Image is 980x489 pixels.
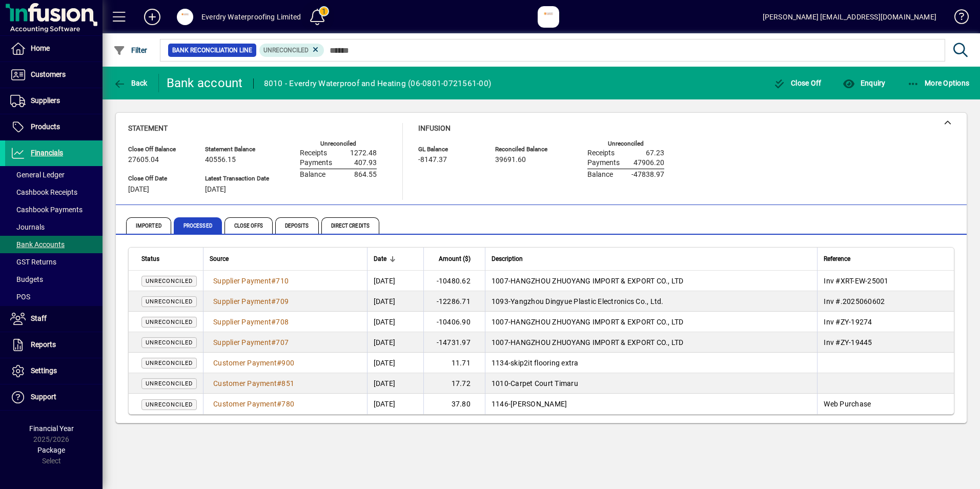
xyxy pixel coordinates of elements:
[210,378,298,389] a: Customer Payment#851
[367,291,423,312] td: [DATE]
[213,400,277,408] span: Customer Payment
[264,75,492,92] div: 8010 - Everdry Waterproof and Heating (06-0801-0721561-00)
[141,253,197,264] div: Status
[277,359,281,367] span: #
[146,380,193,387] span: Unreconciled
[167,75,243,91] div: Bank account
[224,217,273,234] span: Close Offs
[276,277,289,285] span: 710
[511,338,684,347] span: HANGZHOU ZHUOYANG IMPORT & EXPORT CO., LTD
[29,424,74,433] span: Financial Year
[492,359,508,367] span: 1134
[281,379,294,388] span: 851
[354,171,377,179] span: 864.55
[172,45,252,55] span: Bank Reconciliation Line
[277,379,281,388] span: #
[508,400,511,408] span: -
[587,171,613,179] span: Balance
[492,297,508,305] span: 1093
[367,394,423,414] td: [DATE]
[31,393,56,401] span: Support
[423,271,485,291] td: -10480.62
[824,338,872,347] span: Inv #ZY-19445
[146,298,193,305] span: Unreconciled
[146,319,193,325] span: Unreconciled
[31,44,50,52] span: Home
[511,277,684,285] span: HANGZHOU ZHUOYANG IMPORT & EXPORT CO., LTD
[5,201,103,218] a: Cashbook Payments
[113,46,148,54] span: Filter
[300,171,325,179] span: Balance
[300,159,332,167] span: Payments
[111,74,150,92] button: Back
[277,400,281,408] span: #
[492,400,508,408] span: 1146
[423,353,485,373] td: 11.71
[5,62,103,88] a: Customers
[587,159,620,167] span: Payments
[423,332,485,353] td: -14731.97
[631,171,664,179] span: -47838.97
[205,175,269,182] span: Latest Transaction Date
[174,217,222,234] span: Processed
[5,358,103,384] a: Settings
[418,146,480,153] span: GL Balance
[492,379,508,388] span: 1010
[276,338,289,347] span: 707
[840,74,888,92] button: Enquiry
[773,79,822,87] span: Close Off
[843,79,885,87] span: Enquiry
[146,360,193,366] span: Unreconciled
[5,271,103,288] a: Budgets
[495,156,526,164] span: 39691.60
[5,288,103,305] a: POS
[907,79,970,87] span: More Options
[492,318,508,326] span: 1007
[10,206,83,214] span: Cashbook Payments
[10,258,56,266] span: GST Returns
[128,175,190,182] span: Close Off Date
[31,340,56,349] span: Reports
[103,74,159,92] app-page-header-button: Back
[31,70,66,78] span: Customers
[423,373,485,394] td: 17.72
[5,236,103,253] a: Bank Accounts
[5,218,103,236] a: Journals
[418,156,447,164] span: -8147.37
[271,318,276,326] span: #
[508,277,511,285] span: -
[824,277,888,285] span: Inv #XRT-EW-25001
[492,277,508,285] span: 1007
[213,297,271,305] span: Supplier Payment
[321,217,379,234] span: Direct Credits
[350,149,377,157] span: 1272.48
[128,156,159,164] span: 27605.04
[320,140,356,147] label: Unreconciled
[5,306,103,332] a: Staff
[367,373,423,394] td: [DATE]
[5,332,103,358] a: Reports
[169,8,201,26] button: Profile
[824,318,872,326] span: Inv #ZY-19274
[5,384,103,410] a: Support
[146,278,193,284] span: Unreconciled
[824,253,850,264] span: Reference
[5,184,103,201] a: Cashbook Receipts
[824,400,871,408] span: Web Purchase
[511,359,579,367] span: skip2it flooring extra
[367,353,423,373] td: [DATE]
[210,337,292,348] a: Supplier Payment#707
[439,253,471,264] span: Amount ($)
[128,146,190,153] span: Close Off Balance
[213,277,271,285] span: Supplier Payment
[210,398,298,410] a: Customer Payment#780
[367,271,423,291] td: [DATE]
[210,357,298,369] a: Customer Payment#900
[300,149,327,157] span: Receipts
[31,96,60,105] span: Suppliers
[824,253,941,264] div: Reference
[367,332,423,353] td: [DATE]
[31,149,63,157] span: Financials
[31,314,47,322] span: Staff
[824,297,885,305] span: Inv #.2025060602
